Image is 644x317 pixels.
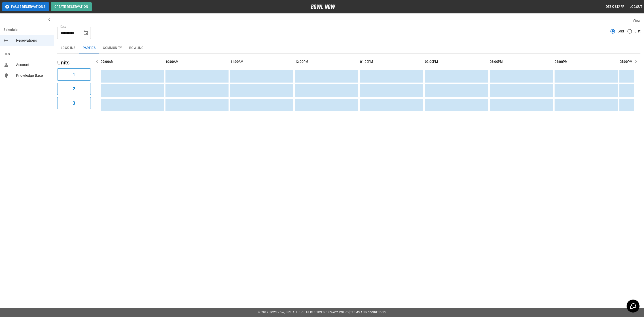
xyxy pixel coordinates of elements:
button: Desk Staff [604,3,626,11]
span: Reservations [16,38,50,43]
h6: 2 [73,85,75,92]
span: Knowledge Base [16,73,50,78]
img: logo [311,4,335,9]
button: 3 [57,97,91,109]
h5: Units [57,59,91,66]
button: 2 [57,83,91,95]
button: Community [99,43,126,53]
div: inventory tabs [57,43,640,53]
label: View [633,18,640,23]
span: © 2022 BowlNow, Inc. All Rights Reserved. [258,311,326,314]
button: Logout [628,3,644,11]
span: Account [16,62,50,68]
a: Privacy Policy [326,311,349,314]
button: Parties [79,43,99,53]
th: 10:00AM [165,55,229,68]
button: Bowling [126,43,147,53]
button: Lock-ins [57,43,79,53]
span: Grid [617,29,624,34]
button: 1 [57,68,91,81]
h6: 3 [73,100,75,107]
button: Create Reservation [51,2,92,11]
a: Terms and Conditions [350,311,386,314]
button: Choose date, selected date is Oct 1, 2025 [81,28,90,37]
button: Pause Reservations [2,2,49,11]
th: 12:00PM [295,55,358,68]
h6: 1 [73,71,75,78]
th: 09:00AM [101,55,164,68]
th: 11:00AM [230,55,293,68]
span: List [634,29,640,34]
